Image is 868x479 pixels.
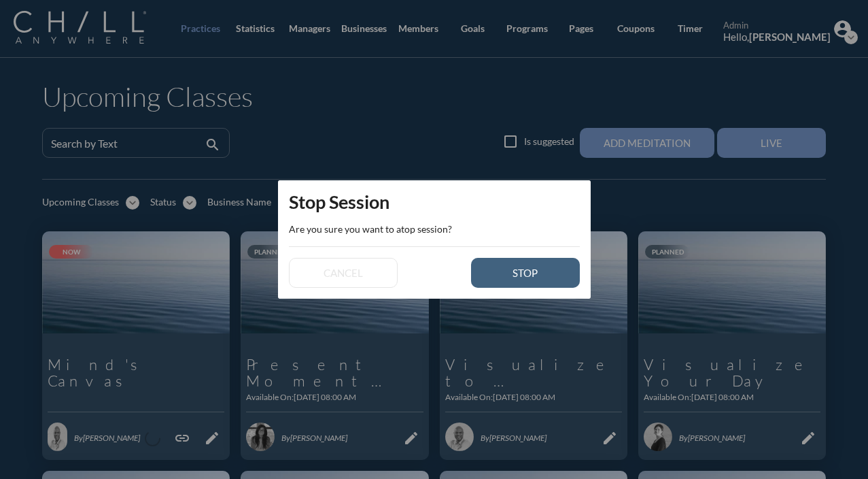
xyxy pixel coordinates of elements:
[313,267,373,279] div: cancel
[278,213,591,246] div: Are you sure you want to atop session?
[471,258,580,288] button: stop
[495,267,556,279] div: stop
[278,180,591,213] div: Stop Session
[289,258,398,288] button: cancel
